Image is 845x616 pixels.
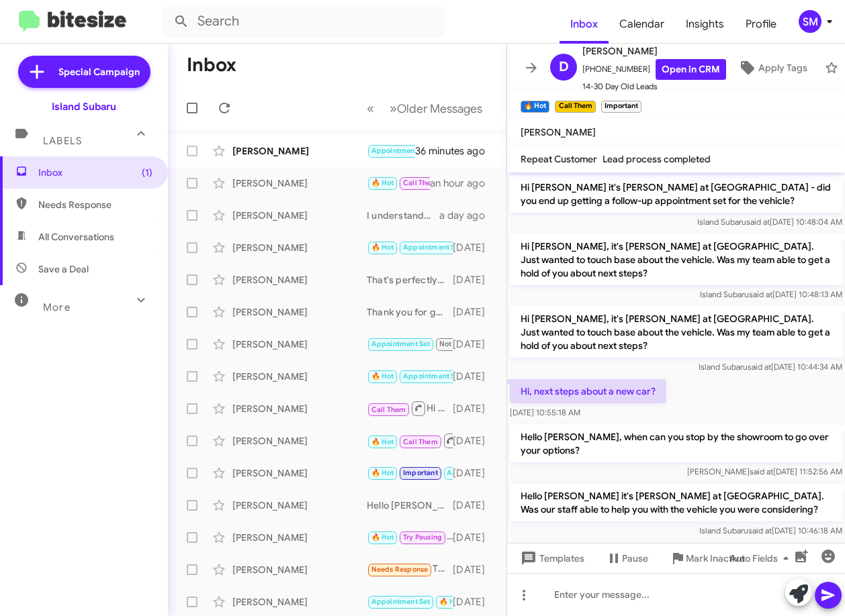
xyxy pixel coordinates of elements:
[749,289,772,299] span: said at
[559,56,569,78] span: D
[371,468,394,477] span: 🔥 Hot
[232,563,367,576] div: [PERSON_NAME]
[403,468,438,477] span: Important
[595,546,659,570] button: Pause
[518,546,584,570] span: Templates
[453,531,496,544] div: [DATE]
[232,209,367,222] div: [PERSON_NAME]
[371,597,431,606] span: Appointment Set
[601,101,641,113] small: Important
[371,405,406,414] span: Call Them
[367,209,439,222] div: I understand your curiosity about its value! I can help with that. Let’s schedule an appointment ...
[735,5,787,44] a: Profile
[453,499,496,512] div: [DATE]
[510,307,842,358] p: Hi [PERSON_NAME], it's [PERSON_NAME] at [GEOGRAPHIC_DATA]. Just wanted to touch base about the ve...
[382,95,490,122] button: Next
[430,176,496,190] div: an hour ago
[447,468,506,477] span: Appointment Set
[453,595,496,609] div: [DATE]
[232,241,367,254] div: [PERSON_NAME]
[367,100,374,117] span: «
[232,466,367,480] div: [PERSON_NAME]
[232,434,367,448] div: [PERSON_NAME]
[187,54,236,76] h1: Inbox
[510,175,842,213] p: Hi [PERSON_NAME] it's [PERSON_NAME] at [GEOGRAPHIC_DATA] - did you end up getting a follow-up app...
[232,370,367,383] div: [PERSON_NAME]
[403,243,462,252] span: Appointment Set
[439,597,462,606] span: 🔥 Hot
[700,289,842,299] span: Island Subaru [DATE] 10:48:13 AM
[609,5,675,44] a: Calendar
[726,56,818,80] button: Apply Tags
[397,101,482,116] span: Older Messages
[555,101,595,113] small: Call Them
[390,100,397,117] span: »
[371,146,431,155] span: Appointment Set
[748,525,772,535] span: said at
[453,370,496,383] div: [DATE]
[510,407,580,417] span: [DATE] 10:55:18 AM
[38,166,152,179] span: Inbox
[521,153,597,165] span: Repeat Customer
[232,499,367,512] div: [PERSON_NAME]
[560,5,609,44] a: Inbox
[453,563,496,576] div: [DATE]
[748,362,771,372] span: said at
[453,434,496,448] div: [DATE]
[521,101,549,113] small: 🔥 Hot
[367,499,453,512] div: Hello [PERSON_NAME]! It's [PERSON_NAME] at [GEOGRAPHIC_DATA]. I wanted to check in with you and l...
[719,546,805,570] button: Auto Fields
[232,595,367,609] div: [PERSON_NAME]
[232,273,367,287] div: [PERSON_NAME]
[367,175,430,191] div: Of course! We are located at [STREET_ADDRESS].
[510,484,842,521] p: Hello [PERSON_NAME] it's [PERSON_NAME] at [GEOGRAPHIC_DATA]. Was our staff able to help you with ...
[38,230,114,244] span: All Conversations
[232,531,367,544] div: [PERSON_NAME]
[582,80,726,93] span: 14-30 Day Old Leads
[453,402,496,415] div: [DATE]
[656,59,726,80] a: Open in CRM
[510,234,842,285] p: Hi [PERSON_NAME], it's [PERSON_NAME] at [GEOGRAPHIC_DATA]. Just wanted to touch base about the ve...
[371,178,394,187] span: 🔥 Hot
[697,217,842,227] span: Island Subaru [DATE] 10:48:04 AM
[232,305,367,319] div: [PERSON_NAME]
[403,438,438,446] span: Call Them
[439,340,491,348] span: Not-Interested
[371,340,431,348] span: Appointment Set
[232,144,367,158] div: [PERSON_NAME]
[746,217,770,227] span: said at
[367,273,453,287] div: That's perfectly fine! We can accommodate her schedule. Would [DATE] work better?
[659,546,756,570] button: Mark Inactive
[403,372,462,380] span: Appointment Set
[686,546,745,570] span: Mark Inactive
[439,209,496,222] div: a day ago
[43,301,71,313] span: More
[367,143,415,158] div: Is the 2023 Bronco Sport Green still available
[367,465,453,480] div: No problem!
[603,153,711,165] span: Lead process completed
[510,379,666,403] p: Hi, next steps about a new car?
[58,65,140,79] span: Special Campaign
[232,338,367,351] div: [PERSON_NAME]
[582,43,726,59] span: [PERSON_NAME]
[232,402,367,415] div: [PERSON_NAME]
[622,546,648,570] span: Pause
[453,338,496,351] div: [DATE]
[367,594,453,609] div: Hi [PERSON_NAME]! It's [PERSON_NAME] at [GEOGRAPHIC_DATA], wanted to check in and see if you were...
[675,5,735,44] a: Insights
[367,368,453,384] div: You're welcome! Enjoy your weekend too!
[38,198,152,211] span: Needs Response
[787,10,830,33] button: SM
[729,546,794,570] span: Auto Fields
[687,466,842,476] span: [PERSON_NAME] [DATE] 11:52:56 AM
[403,178,438,187] span: Call Them
[163,5,445,38] input: Search
[510,425,842,462] p: Hello [PERSON_NAME], when can you stop by the showroom to go over your options?
[750,466,773,476] span: said at
[582,59,726,80] span: [PHONE_NUMBER]
[453,241,496,254] div: [DATE]
[699,525,842,535] span: Island Subaru [DATE] 10:46:18 AM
